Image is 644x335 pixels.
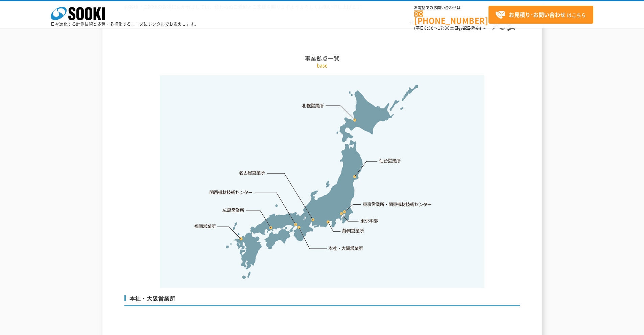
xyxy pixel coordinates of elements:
[414,10,488,24] a: [PHONE_NUMBER]
[194,223,216,230] a: 福岡営業所
[124,295,520,306] h3: 本社・大阪営業所
[210,189,253,196] a: 関西機材技術センター
[414,25,481,31] span: (平日 ～ 土日、祝日除く)
[379,158,401,164] a: 仙台営業所
[160,75,484,288] img: 事業拠点一覧
[495,10,586,20] span: はこちら
[328,245,363,252] a: 本社・大阪営業所
[124,62,520,69] p: base
[363,201,432,208] a: 東京営業所・関東機材技術センター
[239,170,265,176] a: 名古屋営業所
[438,25,450,31] span: 17:30
[51,22,199,26] p: 日々進化する計測技術と多種・多様化するニーズにレンタルでお応えします。
[414,6,488,10] span: お電話でのお問い合わせは
[424,25,434,31] span: 8:50
[223,207,245,213] a: 広島営業所
[488,6,593,24] a: お見積り･お問い合わせはこちら
[302,102,324,109] a: 札幌営業所
[509,10,566,19] strong: お見積り･お問い合わせ
[342,228,364,234] a: 静岡営業所
[361,218,378,224] a: 東京本部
